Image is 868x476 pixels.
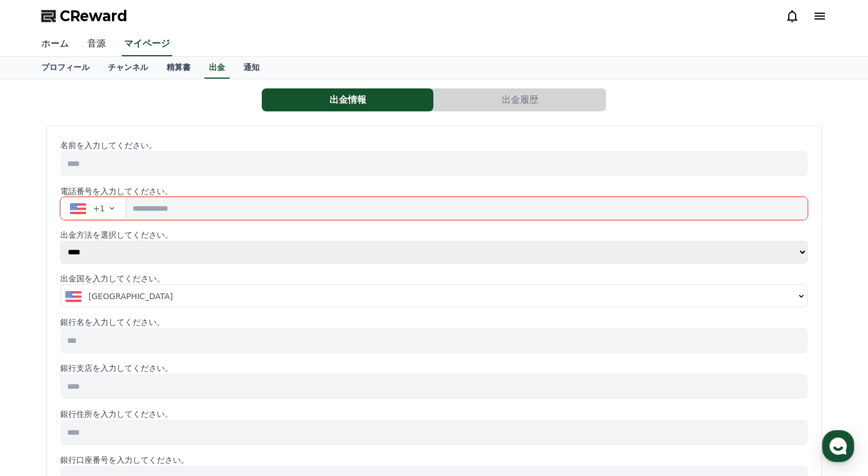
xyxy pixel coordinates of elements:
[32,57,99,79] a: プロフィール
[60,140,808,151] p: 名前を入力してください。
[93,203,105,214] span: +1
[60,185,808,197] p: 電話番号を入力してください。
[3,364,76,393] a: ホーム
[60,362,808,374] p: 銀行支店を入力してください。
[177,381,191,390] span: 設定
[76,364,148,393] a: チャット
[122,32,172,56] a: マイページ
[88,291,173,302] span: [GEOGRAPHIC_DATA]
[29,381,50,390] span: ホーム
[32,32,78,56] a: ホーム
[99,57,157,79] a: チャンネル
[60,273,808,284] p: 出金国を入力してください。
[262,88,433,111] button: 出金情報
[60,229,808,241] p: 出金方法を選択してください。
[41,7,127,25] a: CReward
[434,88,606,111] a: 出金履歴
[204,57,230,79] a: 出金
[98,382,126,391] span: チャット
[148,364,220,393] a: 設定
[60,7,127,25] span: CReward
[434,88,606,111] button: 出金履歴
[60,454,808,466] p: 銀行口座番号を入力してください。
[157,57,200,79] a: 精算書
[234,57,269,79] a: 通知
[60,408,808,420] p: 銀行住所を入力してください。
[78,32,115,56] a: 音源
[60,316,808,328] p: 銀行名を入力してください。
